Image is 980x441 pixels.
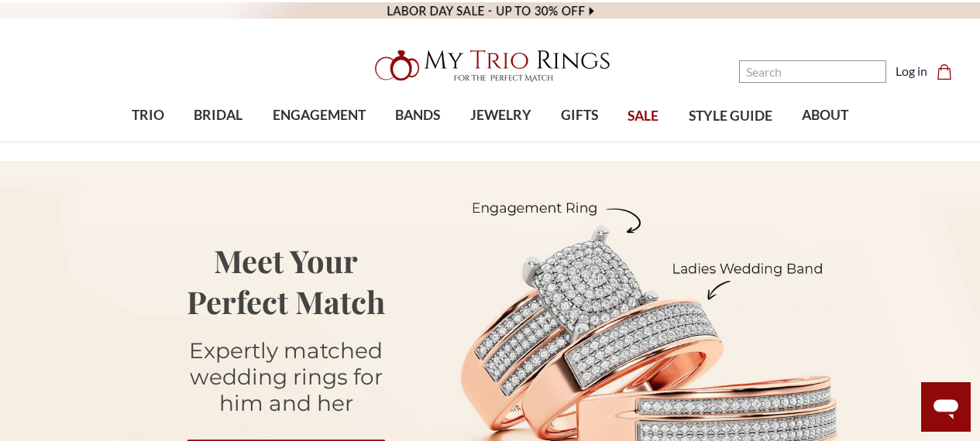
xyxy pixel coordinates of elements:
[937,62,961,80] a: Cart with 0 items
[117,91,179,141] a: TRIO
[613,91,673,142] a: SALE
[896,62,927,80] a: Log in
[179,91,257,141] a: BRIDAL
[455,91,545,141] a: JEWELRY
[739,60,886,83] input: Search
[673,91,786,142] a: STYLE GUIDE
[572,141,587,142] button: submenu toggle
[284,41,696,91] a: My Trio Rings
[937,64,952,80] svg: cart.cart_preview
[410,141,425,142] button: submenu toggle
[132,105,164,125] span: TRIO
[470,105,531,125] span: JEWELRY
[561,105,598,125] span: GIFTS
[258,91,380,141] a: ENGAGEMENT
[211,141,226,142] button: submenu toggle
[395,105,440,125] span: BANDS
[380,91,455,141] a: BANDS
[628,106,658,126] span: SALE
[689,106,772,126] span: STYLE GUIDE
[194,105,242,125] span: BRIDAL
[366,41,614,91] img: My Trio Rings
[493,141,508,142] button: submenu toggle
[140,141,156,142] button: submenu toggle
[546,91,613,141] a: GIFTS
[273,105,366,125] span: ENGAGEMENT
[311,141,327,142] button: submenu toggle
